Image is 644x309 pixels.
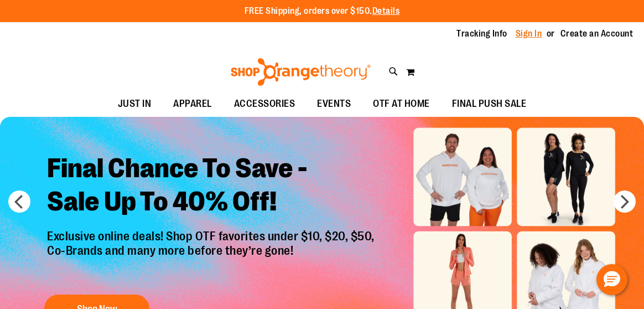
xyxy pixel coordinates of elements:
span: APPAREL [173,91,212,116]
p: Exclusive online deals! Shop OTF favorites under $10, $20, $50, Co-Brands and many more before th... [39,229,386,284]
span: EVENTS [317,91,351,116]
a: ACCESSORIES [223,91,307,117]
span: JUST IN [118,91,152,116]
img: Shop Orangetheory [229,58,372,86]
span: FINAL PUSH SALE [452,91,527,116]
a: Details [372,6,400,16]
a: Tracking Info [456,28,507,40]
a: Sign In [516,28,542,40]
a: OTF AT HOME [362,91,441,117]
a: FINAL PUSH SALE [441,91,538,117]
span: ACCESSORIES [234,91,295,116]
button: Hello, have a question? Let’s chat. [596,264,627,295]
a: EVENTS [306,91,362,117]
button: prev [8,190,30,213]
span: OTF AT HOME [373,91,430,116]
a: Create an Account [560,28,633,40]
p: FREE Shipping, orders over $150. [245,5,400,18]
h2: Final Chance To Save - Sale Up To 40% Off! [39,143,386,229]
a: APPAREL [162,91,223,117]
button: next [614,190,636,213]
a: JUST IN [107,91,163,117]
